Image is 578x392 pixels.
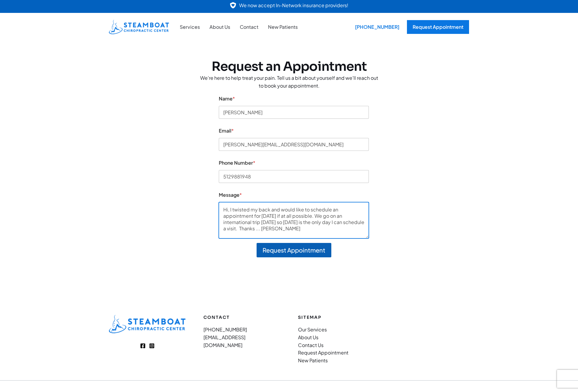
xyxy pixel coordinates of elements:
h2: Sitemap [298,315,375,320]
a: [EMAIL_ADDRESS][DOMAIN_NAME] [203,334,245,348]
h2: Request an Appointment [199,59,379,74]
a: New Patients [298,357,328,364]
a: Instagram [149,343,155,349]
aside: Footer Widget 1 [109,315,185,333]
button: Request Appointment [257,243,331,257]
a: New Patients [263,23,303,31]
nav: Site Navigation [175,23,303,31]
a: Request Appointment [407,20,469,34]
label: Email [219,128,369,133]
nav: Menu [203,326,280,349]
a: Contact Us [298,342,324,348]
label: Name [219,96,369,101]
a: [PHONE_NUMBER] [203,326,247,333]
img: Steamboat Chiropractic Center [109,20,169,34]
aside: Footer Widget 4 [298,315,375,364]
a: About Us [205,23,235,31]
a: Contact [235,23,263,31]
nav: Menu [298,326,375,364]
aside: Footer Widget 3 [203,315,280,349]
h2: Contact [203,315,280,320]
label: Message [219,192,369,198]
div: [PHONE_NUMBER] [351,20,404,34]
a: Facebook [140,343,146,349]
a: About Us [298,334,318,340]
a: Services [175,23,205,31]
a: [PHONE_NUMBER] [351,20,401,34]
p: We’re here to help treat your pain. Tell us a bit about yourself and we’ll reach out to book your... [199,74,379,89]
a: Request Appointment [298,349,348,356]
label: Phone Number [219,160,369,166]
a: Our Services [298,326,327,333]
